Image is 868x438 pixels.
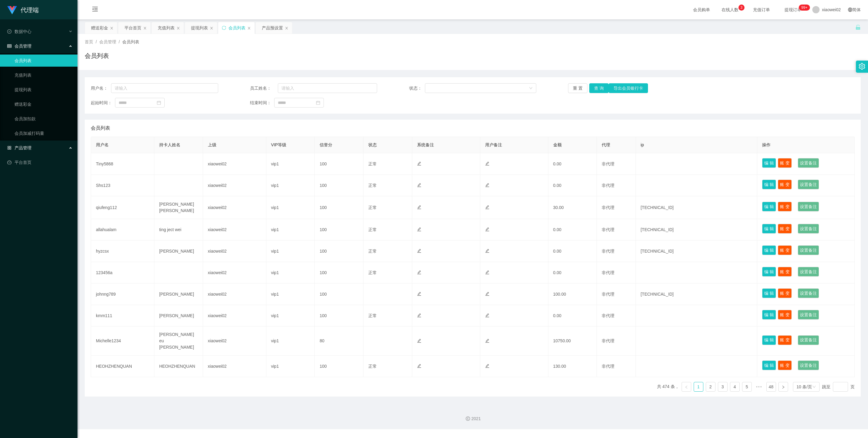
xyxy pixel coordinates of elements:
td: xiaowei02 [203,219,266,241]
span: 金额 [553,142,562,147]
span: 正常 [368,270,377,275]
td: [PERSON_NAME] eu [PERSON_NAME] [154,327,203,356]
i: 图标: edit [485,183,489,187]
button: 设置备注 [798,202,819,211]
button: 账 变 [778,267,792,277]
span: 员工姓名： [250,85,278,91]
i: 图标: edit [417,161,421,166]
td: [TECHNICAL_ID] [636,196,758,219]
span: 数据中心 [7,29,31,34]
td: xiaowei02 [203,175,266,196]
td: 10750.00 [548,327,597,356]
td: 100 [315,219,363,241]
div: 产品预设置 [262,22,283,34]
td: 100 [315,356,363,377]
a: 提现列表 [15,84,73,96]
i: 图标: edit [417,270,421,274]
td: vip1 [266,284,315,305]
td: johnng789 [91,284,154,305]
td: 0.00 [548,175,597,196]
div: 跳至 页 [822,382,855,392]
a: 1 [694,382,703,391]
i: 图标: edit [485,364,489,368]
button: 编 辑 [762,360,776,370]
td: 0.00 [548,262,597,284]
button: 设置备注 [798,267,819,277]
span: 非代理 [602,292,614,297]
i: 图标: sync [222,26,226,30]
td: [PERSON_NAME] [154,305,203,327]
td: [TECHNICAL_ID] [636,241,758,262]
span: 非代理 [602,183,614,188]
td: xiaowei02 [203,356,266,377]
li: 共 474 条， [657,382,679,392]
button: 设置备注 [798,180,819,189]
i: 图标: edit [417,249,421,253]
div: 平台首页 [124,22,141,34]
span: 非代理 [602,161,614,166]
i: 图标: edit [485,292,489,296]
td: [PERSON_NAME] [154,284,203,305]
i: 图标: edit [485,161,489,166]
span: 非代理 [602,270,614,275]
input: 请输入 [111,83,218,93]
span: 正常 [368,161,377,166]
i: 图标: close [110,26,113,30]
button: 编 辑 [762,245,776,255]
i: 图标: edit [485,205,489,209]
button: 编 辑 [762,335,776,345]
td: 100 [315,262,363,284]
span: 非代理 [602,205,614,210]
td: qiufeng112 [91,196,154,219]
i: 图标: down [529,86,533,91]
td: xiaowei02 [203,241,266,262]
span: 状态 [368,142,377,147]
i: 图标: edit [485,227,489,231]
span: 正常 [368,249,377,254]
i: 图标: global [848,8,852,12]
i: 图标: close [176,26,180,30]
span: 会员管理 [99,39,116,44]
i: 图标: calendar [157,101,161,105]
td: vip1 [266,356,315,377]
span: 操作 [762,142,771,147]
td: vip1 [266,327,315,356]
a: 2 [706,382,715,391]
td: 100 [315,153,363,175]
span: ••• [754,382,764,392]
td: 100.00 [548,284,597,305]
td: Michelle1234 [91,327,154,356]
td: ting ject wei [154,219,203,241]
a: 5 [742,382,751,391]
td: xiaowei02 [203,305,266,327]
span: 会员列表 [122,39,139,44]
td: HEOHZHENQUAN [154,356,203,377]
div: 充值列表 [158,22,175,34]
i: 图标: down [812,385,816,389]
i: 图标: left [685,385,688,389]
a: 赠送彩金 [15,98,73,110]
h1: 会员列表 [85,51,109,60]
span: 持卡人姓名 [159,142,180,147]
i: 图标: edit [417,292,421,296]
i: 图标: close [143,26,147,30]
span: 系统备注 [417,142,434,147]
span: 代理 [602,142,610,147]
span: 正常 [368,364,377,369]
td: vip1 [266,262,315,284]
button: 账 变 [778,245,792,255]
button: 编 辑 [762,180,776,189]
i: 图标: right [781,385,785,389]
span: 信誉分 [320,142,332,147]
sup: 3 [738,5,745,11]
td: HEOHZHENQUAN [91,356,154,377]
button: 重 置 [568,83,587,93]
a: 3 [718,382,727,391]
button: 设置备注 [798,360,819,370]
div: 会员列表 [229,22,245,34]
span: 非代理 [602,249,614,254]
td: Tiny5868 [91,153,154,175]
span: 正常 [368,183,377,188]
span: 用户名 [96,142,109,147]
button: 设置备注 [798,335,819,345]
